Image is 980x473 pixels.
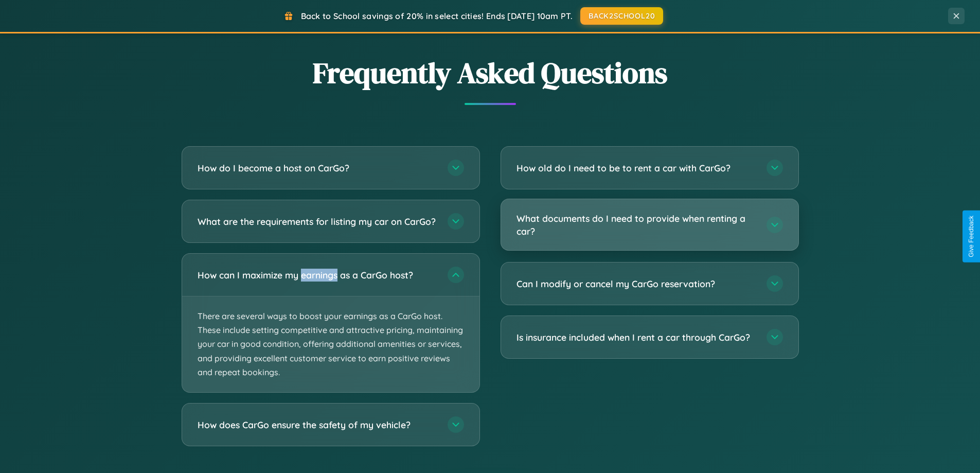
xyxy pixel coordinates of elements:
h3: How can I maximize my earnings as a CarGo host? [198,269,437,282]
h3: What are the requirements for listing my car on CarGo? [198,215,437,228]
h2: Frequently Asked Questions [182,53,799,93]
h3: How do I become a host on CarGo? [198,162,437,174]
div: Give Feedback [968,216,975,257]
h3: What documents do I need to provide when renting a car? [516,212,756,237]
span: Back to School savings of 20% in select cities! Ends [DATE] 10am PT. [301,11,573,21]
h3: Can I modify or cancel my CarGo reservation? [516,277,756,290]
h3: How does CarGo ensure the safety of my vehicle? [198,418,437,431]
h3: Is insurance included when I rent a car through CarGo? [516,331,756,344]
p: There are several ways to boost your earnings as a CarGo host. These include setting competitive ... [182,296,479,392]
h3: How old do I need to be to rent a car with CarGo? [516,162,756,174]
button: BACK2SCHOOL20 [580,7,663,25]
